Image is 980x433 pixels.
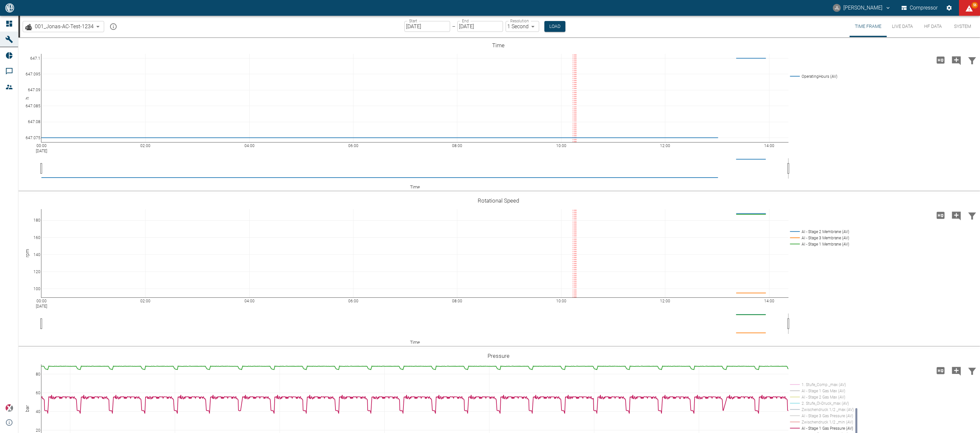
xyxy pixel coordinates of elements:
span: Load high Res [933,367,948,373]
label: Resolution [510,18,529,24]
button: Live Data [887,16,918,37]
button: Filter Chart Data [964,207,980,224]
div: 1 Second [506,21,539,32]
span: Load high Res [933,56,948,63]
button: Filter Chart Data [964,362,980,379]
button: Load [544,21,565,32]
label: End [462,18,468,24]
button: Filter Chart Data [964,52,980,69]
button: Compressor [900,2,939,14]
button: Add comment [948,52,964,69]
button: Time Frame [850,16,887,37]
span: Load high Res [933,212,948,218]
label: Start [409,18,417,24]
button: Settings [943,2,955,14]
div: JL [833,4,841,12]
p: – [452,23,455,30]
img: logo [5,3,15,12]
button: System [948,16,977,37]
span: 001_Jonas-AC-Test-1234 [35,23,94,30]
button: Add comment [948,362,964,379]
button: HF Data [918,16,948,37]
button: ai-cas@nea-x.net [832,2,892,14]
button: mission info [107,20,120,33]
button: Add comment [948,207,964,224]
input: MM/DD/YYYY [404,21,450,32]
span: 56 [971,2,978,9]
img: Xplore Logo [5,404,13,412]
a: 001_Jonas-AC-Test-1234 [24,23,94,31]
input: MM/DD/YYYY [457,21,503,32]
